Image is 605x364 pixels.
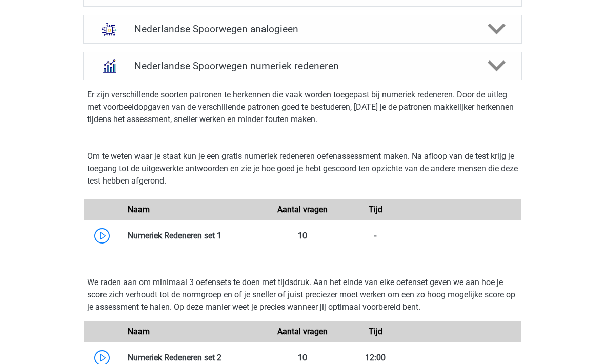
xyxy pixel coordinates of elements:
h4: Nederlandse Spoorwegen numeriek redeneren [134,60,470,72]
img: analogieen [96,16,123,43]
p: Om te weten waar je staat kun je een gratis numeriek redeneren oefenassessment maken. Na afloop v... [87,150,518,187]
div: Aantal vragen [266,204,339,216]
p: We raden aan om minimaal 3 oefensets te doen met tijdsdruk. Aan het einde van elke oefenset geven... [87,276,518,313]
div: Naam [120,326,266,338]
a: numeriek redeneren Nederlandse Spoorwegen numeriek redeneren [79,52,526,80]
div: Aantal vragen [266,326,339,338]
div: Tijd [339,204,412,216]
img: numeriek redeneren [96,53,123,79]
div: Numeriek Redeneren set 2 [120,352,266,364]
a: analogieen Nederlandse Spoorwegen analogieen [79,15,526,44]
h4: Nederlandse Spoorwegen analogieen [134,23,470,35]
p: Er zijn verschillende soorten patronen te herkennen die vaak worden toegepast bij numeriek redene... [87,89,518,126]
div: Naam [120,204,266,216]
div: Numeriek Redeneren set 1 [120,230,266,242]
div: Tijd [339,326,412,338]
